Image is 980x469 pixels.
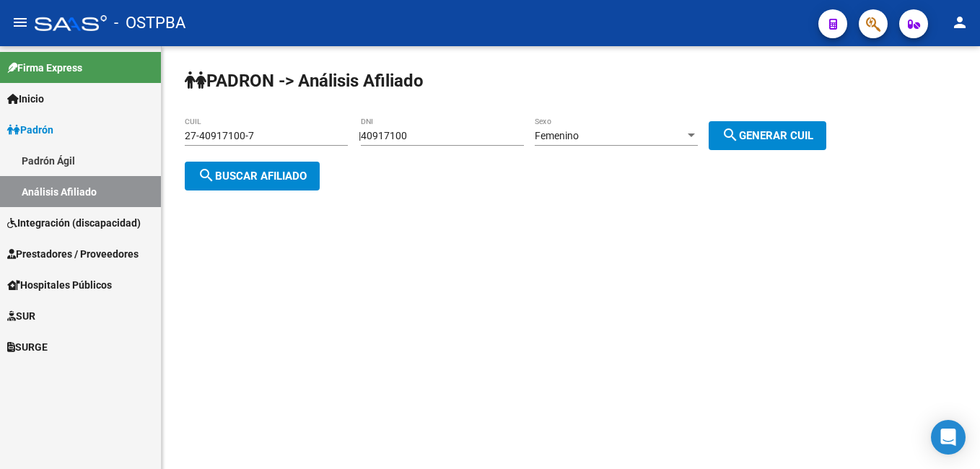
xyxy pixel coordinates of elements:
span: Padrón [7,122,53,138]
mat-icon: search [198,167,215,184]
span: Hospitales Públicos [7,277,112,293]
span: Femenino [535,130,579,141]
span: Inicio [7,91,44,107]
span: Integración (discapacidad) [7,215,141,231]
mat-icon: search [722,126,739,144]
span: Buscar afiliado [198,170,307,183]
span: Firma Express [7,60,82,76]
button: Buscar afiliado [185,162,320,190]
div: | [359,130,837,141]
button: Generar CUIL [709,121,826,150]
div: Open Intercom Messenger [931,420,966,455]
span: SUR [7,308,35,324]
span: Prestadores / Proveedores [7,246,139,262]
mat-icon: menu [12,14,29,31]
span: Generar CUIL [722,129,813,142]
span: - OSTPBA [114,7,185,39]
strong: PADRON -> Análisis Afiliado [185,71,424,91]
mat-icon: person [951,14,968,31]
span: SURGE [7,339,48,355]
